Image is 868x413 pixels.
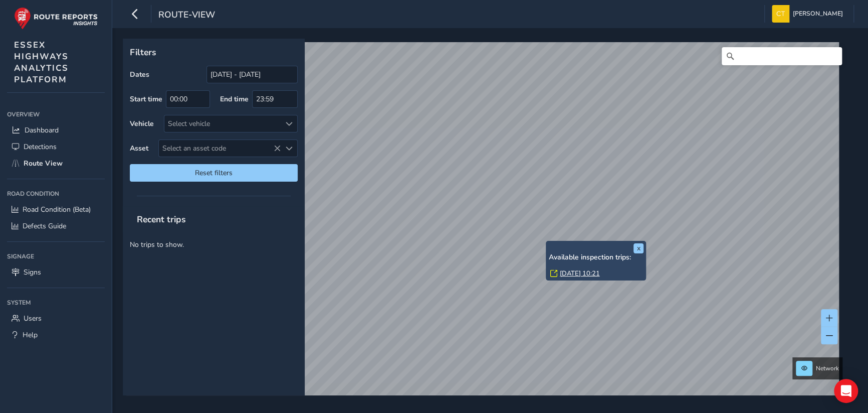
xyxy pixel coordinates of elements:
[7,107,105,122] div: Overview
[126,42,839,407] canvas: Map
[772,5,789,23] img: diamond-layout
[158,9,215,23] span: route-view
[7,264,105,281] a: Signs
[7,310,105,327] a: Users
[130,46,298,59] p: Filters
[633,243,643,253] button: x
[548,253,643,262] h6: Available inspection trips:
[7,327,105,343] a: Help
[772,5,846,23] button: [PERSON_NAME]
[7,139,105,155] a: Detections
[14,7,98,30] img: rr logo
[559,269,599,278] a: [DATE] 10:21
[23,221,66,231] span: Defects Guide
[834,379,858,403] div: Open Intercom Messenger
[123,232,305,257] p: No trips to show.
[7,155,105,172] a: Route View
[7,122,105,139] a: Dashboard
[130,144,148,153] label: Asset
[137,168,290,178] span: Reset filters
[281,140,297,157] div: Select an asset code
[130,94,162,104] label: Start time
[7,249,105,264] div: Signage
[164,115,281,132] div: Select vehicle
[816,364,839,372] span: Network
[722,47,842,65] input: Search
[220,94,249,104] label: End time
[130,164,298,182] button: Reset filters
[7,218,105,234] a: Defects Guide
[130,206,193,232] span: Recent trips
[7,295,105,310] div: System
[7,201,105,218] a: Road Condition (Beta)
[14,39,69,85] span: ESSEX HIGHWAYS ANALYTICS PLATFORM
[24,142,57,152] span: Detections
[23,205,91,214] span: Road Condition (Beta)
[159,140,281,157] span: Select an asset code
[130,70,149,79] label: Dates
[7,186,105,201] div: Road Condition
[24,267,41,277] span: Signs
[24,159,63,168] span: Route View
[793,5,843,23] span: [PERSON_NAME]
[130,119,154,128] label: Vehicle
[25,125,59,135] span: Dashboard
[23,330,38,340] span: Help
[24,314,42,323] span: Users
